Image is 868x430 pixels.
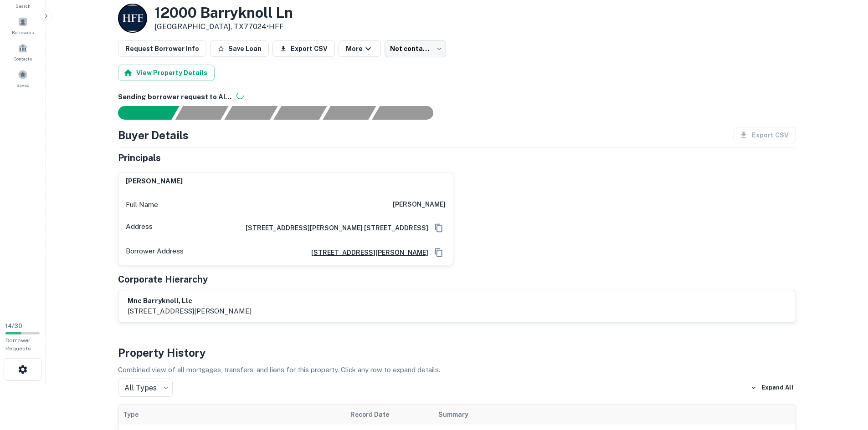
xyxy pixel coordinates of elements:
h6: [PERSON_NAME] [393,199,446,210]
h3: 12000 Barryknoll Ln [154,4,293,21]
span: Borrower Requests [5,337,31,352]
button: View Property Details [118,65,215,81]
p: Full Name [126,199,158,210]
a: [STREET_ADDRESS][PERSON_NAME] [STREET_ADDRESS] [238,223,428,233]
span: Borrowers [12,29,34,36]
div: Your request is received and processing... [175,106,228,120]
th: Record Date [346,405,434,425]
p: Borrower Address [126,246,184,259]
h6: Sending borrower request to AI... [118,92,796,102]
button: Request Borrower Info [118,40,206,57]
p: Address [126,221,153,235]
div: All Types [118,379,173,397]
div: Principals found, AI now looking for contact information... [273,106,327,120]
button: Save Loan [210,40,269,57]
a: Contacts [3,40,43,64]
button: Expand All [748,381,796,395]
p: [STREET_ADDRESS][PERSON_NAME] [128,306,252,317]
p: [GEOGRAPHIC_DATA], TX77024 • [154,21,293,32]
a: Borrowers [3,13,43,38]
iframe: Chat Widget [822,357,868,401]
div: AI fulfillment process complete. [372,106,444,120]
h6: mnc barryknoll, llc [128,296,252,306]
a: [STREET_ADDRESS][PERSON_NAME] [304,248,428,258]
div: Sending borrower request to AI... [107,106,175,120]
h4: Property History [118,344,796,361]
button: More [339,40,381,57]
h5: Corporate Hierarchy [118,273,208,286]
h4: Buyer Details [118,127,189,143]
button: Copy Address [432,221,446,235]
th: Type [118,405,346,425]
button: Copy Address [432,246,446,259]
p: Combined view of all mortgages, transfers, and liens for this property. Click any row to expand d... [118,364,796,375]
button: Export CSV [272,40,335,57]
span: Contacts [14,55,32,62]
div: Not contacted [385,40,446,57]
div: Documents found, AI parsing details... [224,106,277,120]
th: Summary [434,405,750,425]
div: Principals found, still searching for contact information. This may take time... [323,106,376,120]
a: HFF [269,22,284,31]
span: 14 / 30 [5,323,22,329]
h6: [PERSON_NAME] [126,176,183,187]
span: Saved [16,81,30,89]
span: Search [15,2,31,10]
h5: Principals [118,151,161,165]
a: Saved [3,66,43,91]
